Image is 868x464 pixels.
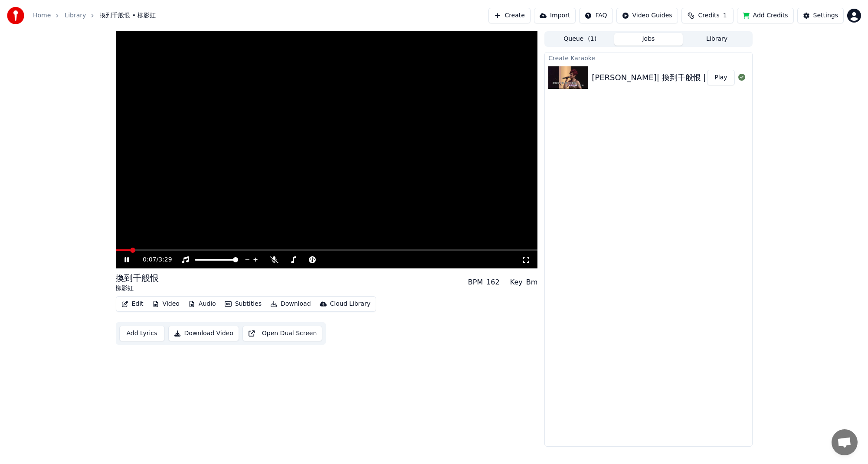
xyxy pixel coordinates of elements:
[681,8,734,23] button: Credits1
[168,326,239,341] button: Download Video
[588,35,596,43] span: ( 1 )
[100,11,156,20] span: 換到千般恨 • 柳影虹
[813,11,838,20] div: Settings
[149,298,183,310] button: Video
[119,326,165,341] button: Add Lyrics
[116,272,159,284] div: 換到千般恨
[267,298,314,310] button: Download
[158,255,172,264] span: 3:29
[579,8,613,23] button: FAQ
[468,277,483,288] div: BPM
[221,298,265,310] button: Subtitles
[723,11,727,20] span: 1
[65,11,86,20] a: Library
[698,11,719,20] span: Credits
[545,52,752,63] div: Create Karaoke
[832,429,858,455] div: Open chat
[546,33,614,46] button: Queue
[33,11,51,20] a: Home
[526,277,538,288] div: Bm
[534,8,576,23] button: Import
[707,70,734,85] button: Play
[592,72,828,84] div: [PERSON_NAME]| 換到千般恨 | [PERSON_NAME]為你鍾情演唱會
[116,284,159,293] div: 柳影虹
[510,277,523,288] div: Key
[185,298,219,310] button: Audio
[7,7,24,24] img: youka
[488,8,531,23] button: Create
[486,277,500,288] div: 162
[143,255,156,264] span: 0:07
[242,326,323,341] button: Open Dual Screen
[143,255,164,264] div: /
[118,298,147,310] button: Edit
[614,33,683,46] button: Jobs
[330,300,370,308] div: Cloud Library
[683,33,751,46] button: Library
[737,8,794,23] button: Add Credits
[33,11,156,20] nav: breadcrumb
[616,8,678,23] button: Video Guides
[797,8,844,23] button: Settings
